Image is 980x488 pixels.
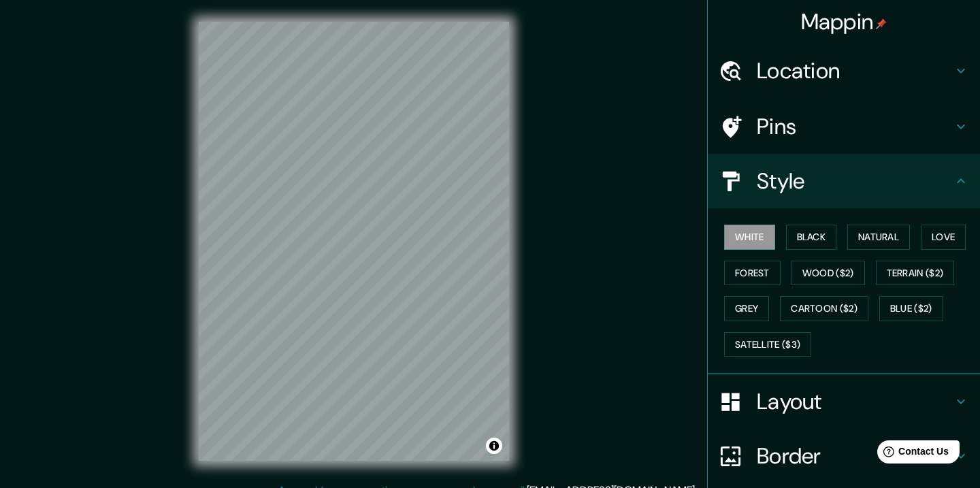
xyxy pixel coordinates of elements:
iframe: Help widget launcher [859,435,965,473]
button: Wood ($2) [791,261,865,286]
button: Toggle attribution [486,438,502,454]
button: Grey [724,296,769,321]
h4: Layout [757,388,953,415]
div: Location [708,44,980,98]
button: Terrain ($2) [876,261,955,286]
h4: Pins [757,113,953,140]
h4: Style [757,167,953,195]
div: Layout [708,374,980,429]
button: Love [921,225,966,250]
button: Natural [847,225,910,250]
h4: Location [757,57,953,84]
div: Pins [708,99,980,154]
button: White [724,225,775,250]
canvas: Map [199,22,509,461]
button: Satellite ($3) [724,332,811,357]
button: Blue ($2) [879,296,943,321]
div: Style [708,154,980,208]
div: Border [708,429,980,483]
button: Cartoon ($2) [780,296,868,321]
button: Black [786,225,837,250]
button: Forest [724,261,781,286]
img: pin-icon.png [876,18,887,29]
h4: Border [757,442,953,470]
h4: Mappin [801,8,887,35]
